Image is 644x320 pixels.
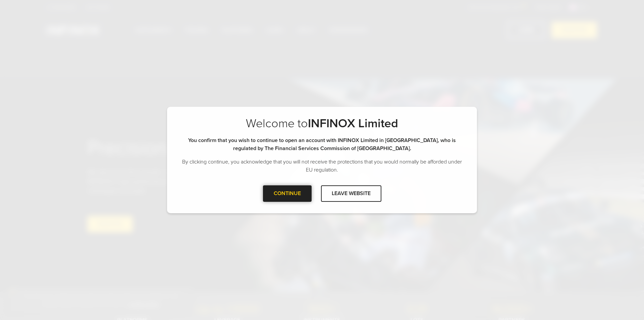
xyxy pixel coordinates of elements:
[321,185,381,202] div: LEAVE WEBSITE
[263,185,312,202] div: CONTINUE
[180,158,464,174] p: By clicking continue, you acknowledge that you will not receive the protections that you would no...
[180,116,464,131] p: Welcome to
[308,116,398,131] strong: INFINOX Limited
[188,137,456,152] strong: You confirm that you wish to continue to open an account with INFINOX Limited in [GEOGRAPHIC_DATA...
